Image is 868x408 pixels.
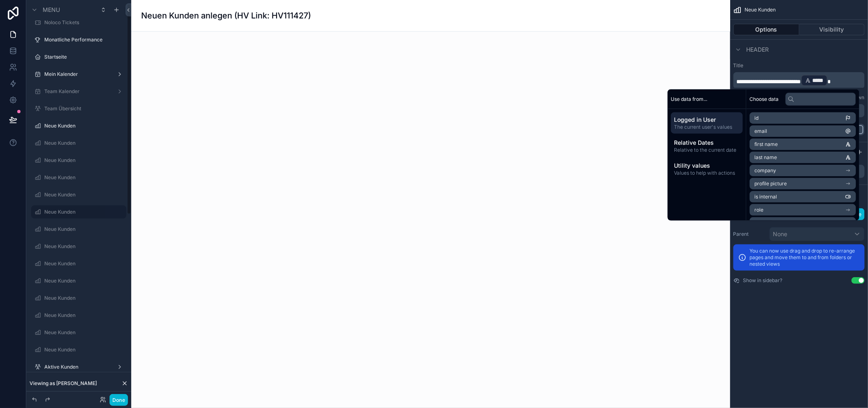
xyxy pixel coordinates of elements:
label: Neue Kunden [44,329,125,336]
span: Relative Dates [674,139,740,147]
span: Menu [43,6,60,14]
span: Values to help with actions [674,170,740,176]
label: Title [733,62,865,69]
label: Show in sidebar? [743,277,783,284]
span: None [773,230,788,238]
label: Monatliche Performance [44,36,125,43]
label: Neue Kunden [44,209,121,215]
div: scrollable content [733,72,865,88]
div: scrollable content [668,109,746,183]
label: Neue Kunden [44,226,125,232]
label: Neue Kunden [44,278,125,284]
button: Visibility [799,24,865,35]
label: Neue Kunden [44,346,125,353]
label: Neue Kunden [44,123,125,129]
label: Team Kalender [44,88,113,95]
label: Mein Kalender [44,71,113,77]
label: Neue Kunden [44,174,125,181]
label: Neue Kunden [44,157,125,164]
button: None [770,227,865,241]
label: Neue Kunden [44,295,125,301]
p: You can now use drag and drop to re-arrange pages and move them to and from folders or nested views [750,248,860,267]
label: Team Übersicht [44,105,125,112]
span: Logged in User [674,116,740,124]
span: Viewing as [PERSON_NAME] [30,380,97,387]
label: Neue Kunden [44,191,125,198]
span: Neue Kunden [745,7,776,13]
span: Utility values [674,162,740,170]
label: Neue Kunden [44,260,125,267]
label: Parent [733,231,766,237]
span: Header [747,46,769,54]
label: Neue Kunden [44,312,125,319]
button: Done [110,394,128,406]
button: Options [733,24,799,35]
span: Use data from... [671,96,708,102]
label: Neue Kunden [44,243,125,250]
span: The current user's values [674,124,740,130]
label: Aktive Kunden [44,364,113,370]
span: Relative to the current date [674,147,740,153]
label: Startseite [44,54,125,60]
span: Choose data [750,96,779,102]
h1: Neuen Kunden anlegen (HV Link: HV111427) [141,10,311,21]
label: Neue Kunden [44,140,125,146]
label: Noloco Tickets [44,19,125,26]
